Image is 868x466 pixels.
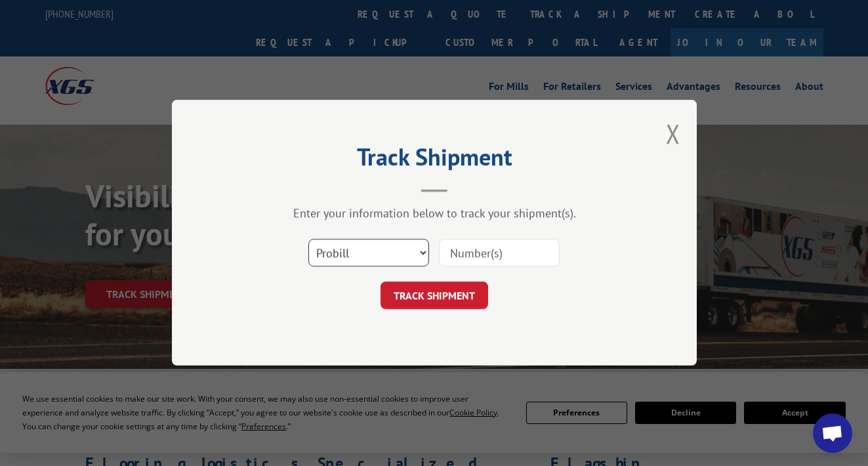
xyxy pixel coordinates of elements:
button: TRACK SHIPMENT [381,282,488,310]
button: Close modal [666,116,680,151]
div: Open chat [813,413,852,453]
input: Number(s) [439,240,560,267]
div: Enter your information below to track your shipment(s). [238,206,631,221]
h2: Track Shipment [238,148,631,173]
